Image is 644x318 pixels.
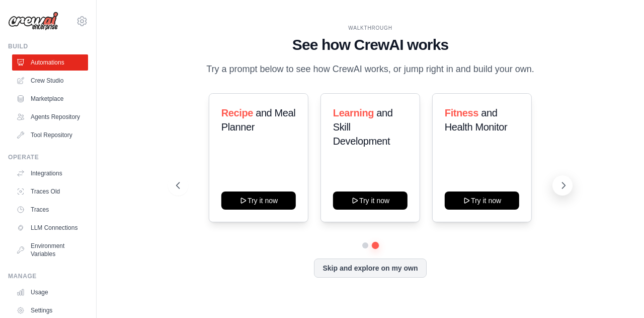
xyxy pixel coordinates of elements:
[333,107,393,147] span: and Skill Development
[221,107,295,133] span: and Meal Planner
[221,107,253,118] span: Recipe
[176,24,564,32] div: WALKTHROUGH
[12,109,88,125] a: Agents Repository
[12,54,88,71] a: Automations
[445,107,478,118] span: Fitness
[12,91,88,107] a: Marketplace
[221,192,295,210] button: Try it now
[12,165,88,181] a: Integrations
[12,238,88,262] a: Environment Variables
[176,36,564,54] h1: See how CrewAI works
[8,153,88,161] div: Operate
[12,202,88,218] a: Traces
[12,183,88,200] a: Traces Old
[201,62,539,77] p: Try a prompt below to see how CrewAI works, or jump right in and build your own.
[594,270,644,318] iframe: Chat Widget
[8,272,88,280] div: Manage
[8,42,88,50] div: Build
[314,259,426,278] button: Skip and explore on my own
[445,107,507,133] span: and Health Monitor
[12,127,88,143] a: Tool Repository
[12,284,88,300] a: Usage
[445,192,519,210] button: Try it now
[8,12,58,31] img: Logo
[12,73,88,89] a: Crew Studio
[12,220,88,236] a: LLM Connections
[333,192,408,210] button: Try it now
[333,107,374,118] span: Learning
